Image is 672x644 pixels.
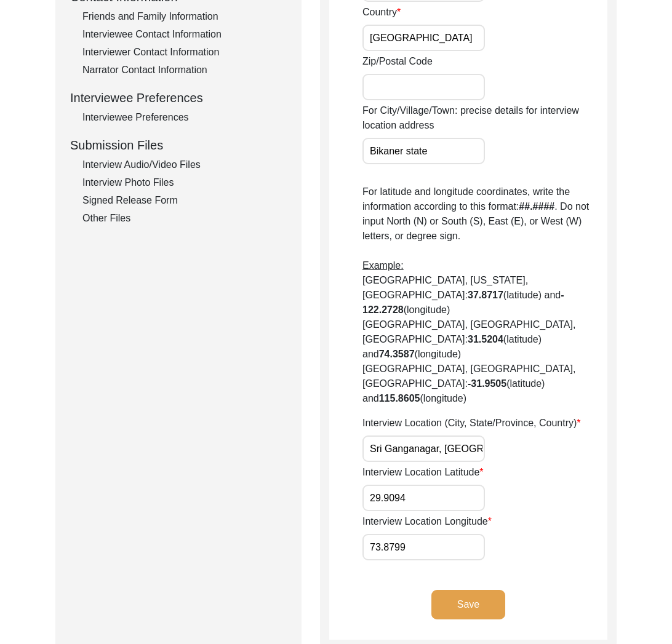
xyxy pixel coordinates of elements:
b: 31.5204 [468,334,503,344]
div: Interview Audio/Video Files [82,157,287,172]
div: Interview Photo Files [82,175,287,190]
b: -31.9505 [468,378,506,389]
div: Submission Files [70,136,287,154]
span: Example: [362,260,404,271]
label: Interview Location Latitude [362,465,484,480]
div: Interviewee Preferences [70,89,287,107]
b: 74.3587 [379,349,415,359]
div: Friends and Family Information [82,9,287,24]
div: Interviewee Preferences [82,110,287,125]
label: Interview Location Longitude [362,514,492,529]
label: For City/Village/Town: precise details for interview location address [362,103,607,133]
label: Zip/Postal Code [362,54,433,69]
div: Narrator Contact Information [82,63,287,78]
div: Interviewee Contact Information [82,27,287,42]
p: For latitude and longitude coordinates, write the information according to this format: . Do not ... [362,185,607,406]
label: Interview Location (City, State/Province, Country) [362,416,581,431]
label: Country [362,5,401,20]
button: Save [431,590,505,619]
div: Signed Release Form [82,193,287,208]
b: ##.#### [519,201,554,212]
b: 37.8717 [468,290,503,300]
div: Interviewer Contact Information [82,45,287,60]
b: 115.8605 [379,393,420,403]
div: Other Files [82,211,287,226]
